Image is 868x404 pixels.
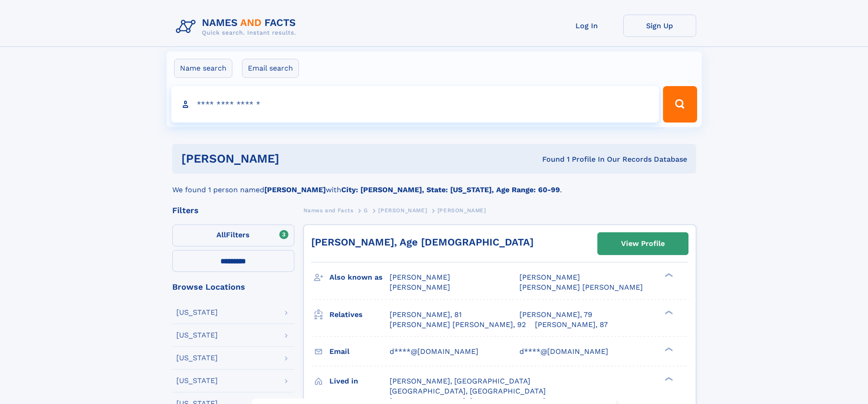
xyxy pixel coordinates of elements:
[663,309,673,315] div: ❯
[329,373,390,389] h3: Lived in
[623,15,696,37] a: Sign Up
[411,154,687,164] div: Found 1 Profile In Our Records Database
[303,205,354,216] a: Names and Facts
[378,205,427,216] a: [PERSON_NAME]
[329,307,390,322] h3: Relatives
[172,15,303,39] img: Logo Names and Facts
[437,207,486,214] span: [PERSON_NAME]
[663,272,673,278] div: ❯
[311,236,534,248] a: [PERSON_NAME], Age [DEMOGRAPHIC_DATA]
[390,310,462,320] a: [PERSON_NAME], 81
[181,153,411,164] h1: [PERSON_NAME]
[176,377,218,384] div: [US_STATE]
[621,233,665,254] div: View Profile
[390,387,546,395] span: [GEOGRAPHIC_DATA], [GEOGRAPHIC_DATA]
[176,354,218,362] div: [US_STATE]
[550,15,623,37] a: Log In
[364,207,368,214] span: G
[519,283,643,291] span: [PERSON_NAME] [PERSON_NAME]
[264,185,326,194] b: [PERSON_NAME]
[663,86,697,123] button: Search Button
[242,59,299,78] label: Email search
[390,283,450,291] span: [PERSON_NAME]
[535,320,608,330] a: [PERSON_NAME], 87
[378,207,427,214] span: [PERSON_NAME]
[598,233,688,255] a: View Profile
[176,332,218,339] div: [US_STATE]
[172,283,294,291] div: Browse Locations
[176,309,218,316] div: [US_STATE]
[172,206,294,215] div: Filters
[663,346,673,352] div: ❯
[174,59,232,78] label: Name search
[172,225,294,246] label: Filters
[390,320,526,330] a: [PERSON_NAME] [PERSON_NAME], 92
[329,344,390,359] h3: Email
[364,205,368,216] a: G
[519,310,592,320] a: [PERSON_NAME], 79
[663,376,673,382] div: ❯
[329,270,390,285] h3: Also known as
[216,230,226,239] span: All
[341,185,560,194] b: City: [PERSON_NAME], State: [US_STATE], Age Range: 60-99
[171,86,659,123] input: search input
[390,273,450,281] span: [PERSON_NAME]
[390,377,530,385] span: [PERSON_NAME], [GEOGRAPHIC_DATA]
[172,174,696,195] div: We found 1 person named with .
[519,273,580,281] span: [PERSON_NAME]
